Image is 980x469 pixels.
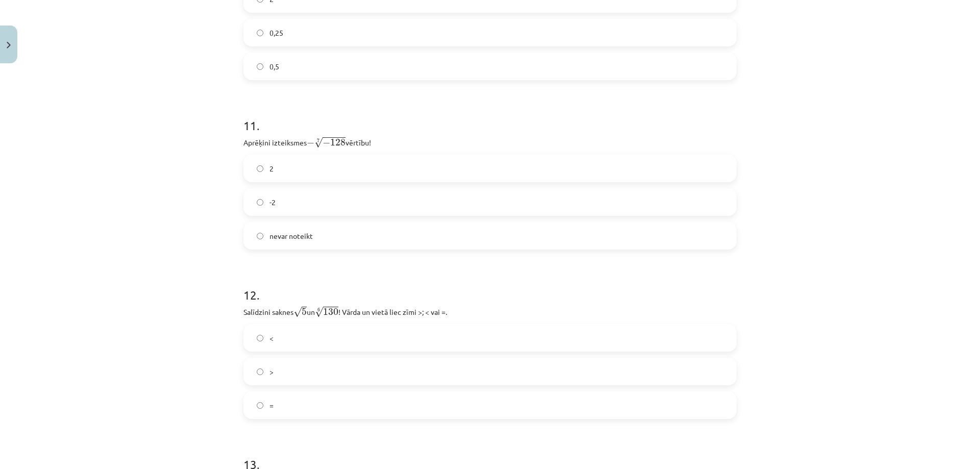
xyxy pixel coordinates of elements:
input: 0,25 [257,30,263,36]
input: 2 [257,165,263,172]
span: -2 [269,197,276,208]
input: = [257,402,263,409]
span: − [323,139,330,146]
span: 130 [323,308,338,315]
h1: 12 . [243,270,737,302]
span: √ [293,307,302,317]
span: 0,5 [269,61,279,72]
input: < [257,335,263,341]
h1: 11 . [243,101,737,132]
span: √ [314,137,323,148]
span: 2 [269,163,274,174]
span: 128 [330,139,346,146]
p: Aprēķini izteiksmes vērtību! [243,135,737,149]
span: 5 [302,308,307,315]
input: -2 [257,199,263,206]
span: √ [315,307,323,317]
input: > [257,368,263,375]
input: nevar noteikt [257,233,263,239]
span: = [269,400,274,411]
input: 0,5 [257,63,263,70]
span: 0,25 [269,28,283,38]
img: icon-close-lesson-0947bae3869378f0d4975bcd49f059093ad1ed9edebbc8119c70593378902aed.svg [7,42,11,48]
span: > [269,366,274,377]
span: nevar noteikt [269,231,313,241]
span: < [269,333,274,343]
span: − [307,139,314,146]
p: Salīdzini saknes un ! Vārda un vietā liec zīmi >; < vai =. [243,305,737,318]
